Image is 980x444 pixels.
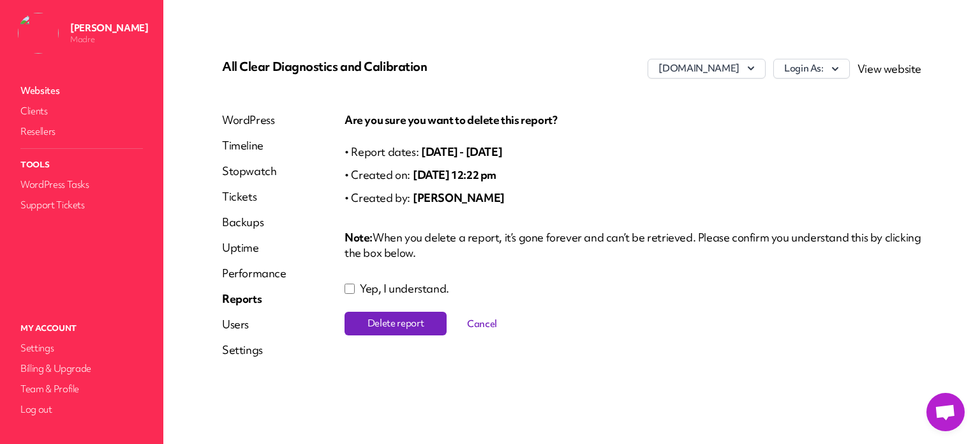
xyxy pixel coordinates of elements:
a: Uptime [222,240,286,256]
p: All Clear Diagnostics and Calibration [222,59,455,74]
a: Support Tickets [18,196,145,214]
a: Settings [222,342,286,358]
span: · [345,141,348,164]
span: Delete report [367,317,424,330]
a: WordPress [222,112,286,128]
a: Stopwatch [222,164,286,179]
p: Tools [18,157,145,173]
a: Websites [18,82,145,100]
a: Settings [18,339,145,357]
span: [PERSON_NAME] [413,190,505,206]
button: Login As: [773,59,850,79]
p: When you delete a report, it’s gone forever and can’t be retrieved. Please confirm you understand... [345,230,921,261]
li: Report dates: [345,141,921,164]
a: Billing & Upgrade [18,360,145,378]
a: WordPress Tasks [18,176,145,194]
a: Team & Profile [18,380,145,398]
a: View website [857,61,921,76]
span: Note: [345,230,373,245]
span: [DATE] - [DATE] [421,144,502,160]
a: Timeline [222,138,286,153]
a: Clients [18,102,145,120]
a: Open chat [926,393,965,431]
span: [DATE] 12:22 pm [413,167,496,183]
p: [PERSON_NAME] [70,22,148,34]
a: Users [222,317,286,332]
a: Reports [222,291,286,307]
p: My Account [18,320,145,337]
a: Backups [222,215,286,230]
button: Delete report [345,312,447,335]
span: · [345,187,348,210]
li: Created by: [345,187,921,210]
div: Yep, I understand. [345,281,921,296]
p: Are you sure you want to delete this report? [345,112,921,128]
button: Cancel [457,312,507,335]
span: · [345,164,348,187]
a: Log out [18,401,145,418]
a: Tickets [222,189,286,204]
li: Created on: [345,164,921,187]
a: Resellers [18,123,145,141]
p: Madre [70,34,148,45]
a: Performance [222,266,286,281]
button: [DOMAIN_NAME] [648,59,765,79]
